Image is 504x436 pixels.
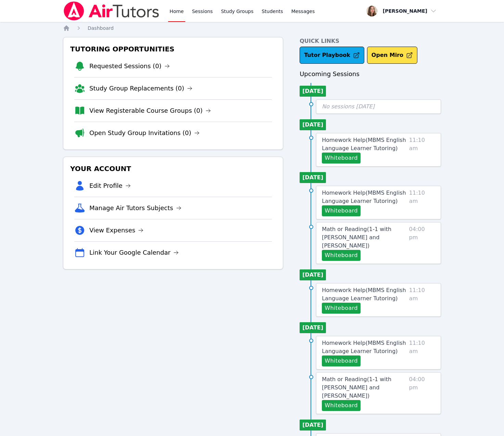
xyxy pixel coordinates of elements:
[89,226,143,235] a: View Expenses
[322,103,375,110] span: No sessions [DATE]
[89,128,200,138] a: Open Study Group Invitations (0)
[322,375,406,400] a: Math or Reading(1-1 with [PERSON_NAME] and [PERSON_NAME])
[322,339,406,355] a: Homework Help(MBMS English Language Learner Tutoring)
[89,203,181,213] a: Manage Air Tutors Subjects
[322,136,406,153] a: Homework Help(MBMS English Language Learner Tutoring)
[367,47,417,64] button: Open Miro
[322,400,361,411] button: Whiteboard
[63,25,441,32] nav: Breadcrumb
[322,376,391,399] span: Math or Reading ( 1-1 with [PERSON_NAME] and [PERSON_NAME] )
[322,287,406,302] span: Homework Help ( MBMS English Language Learner Tutoring )
[300,86,326,97] li: [DATE]
[409,339,435,366] span: 11:10 am
[89,106,211,116] a: View Registerable Course Groups (0)
[291,8,315,15] span: Messages
[322,355,361,366] button: Whiteboard
[300,119,326,130] li: [DATE]
[409,136,435,163] span: 11:10 am
[69,43,277,55] h3: Tutoring Opportunities
[409,189,435,216] span: 11:10 am
[300,322,326,333] li: [DATE]
[89,61,170,71] a: Requested Sessions (0)
[322,303,361,314] button: Whiteboard
[322,340,406,354] span: Homework Help ( MBMS English Language Learner Tutoring )
[322,205,361,216] button: Whiteboard
[300,69,441,79] h3: Upcoming Sessions
[409,375,435,411] span: 04:00 pm
[322,153,361,163] button: Whiteboard
[409,286,435,314] span: 11:10 am
[322,189,406,205] a: Homework Help(MBMS English Language Learner Tutoring)
[300,47,364,64] a: Tutor Playbook
[88,25,114,31] span: Dashboard
[322,226,391,249] span: Math or Reading ( 1-1 with [PERSON_NAME] and [PERSON_NAME] )
[322,225,406,250] a: Math or Reading(1-1 with [PERSON_NAME] and [PERSON_NAME])
[300,269,326,280] li: [DATE]
[300,37,441,45] h4: Quick Links
[322,286,406,303] a: Homework Help(MBMS English Language Learner Tutoring)
[300,172,326,183] li: [DATE]
[89,248,179,257] a: Link Your Google Calendar
[322,137,406,152] span: Homework Help ( MBMS English Language Learner Tutoring )
[89,181,131,191] a: Edit Profile
[69,162,277,175] h3: Your Account
[322,190,406,204] span: Homework Help ( MBMS English Language Learner Tutoring )
[63,1,160,21] img: Air Tutors
[322,250,361,261] button: Whiteboard
[88,25,114,32] a: Dashboard
[300,420,326,431] li: [DATE]
[409,225,435,261] span: 04:00 pm
[89,84,192,93] a: Study Group Replacements (0)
